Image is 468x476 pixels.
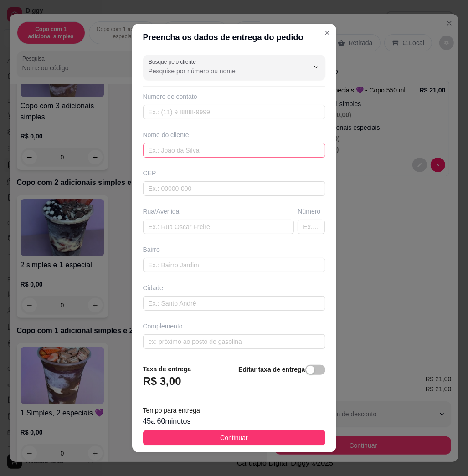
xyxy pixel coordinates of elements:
button: Continuar [143,430,325,445]
input: Ex.: Santo André [143,296,325,311]
div: 45 a 60 minutos [143,416,325,427]
input: Ex.: (11) 9 8888-9999 [143,105,325,119]
header: Preencha os dados de entrega do pedido [132,24,336,51]
input: Ex.: Rua Oscar Freire [143,220,294,234]
div: Número de contato [143,92,325,101]
div: Número [298,207,325,216]
div: Rua/Avenida [143,207,294,216]
h3: R$ 3,00 [143,374,181,389]
div: Cidade [143,283,325,292]
input: Busque pelo cliente [149,67,294,76]
div: Nome do cliente [143,130,325,139]
strong: Editar taxa de entrega [238,366,305,373]
input: Ex.: 44 [298,220,325,234]
button: Show suggestions [309,60,324,74]
button: Close [320,26,334,40]
div: Bairro [143,245,325,254]
input: Ex.: 00000-000 [143,181,325,196]
span: Tempo para entrega [143,407,200,414]
div: CEP [143,169,325,178]
strong: Taxa de entrega [143,365,191,373]
input: ex: próximo ao posto de gasolina [143,334,325,349]
input: Ex.: João da Silva [143,143,325,158]
span: Continuar [220,433,248,443]
input: Ex.: Bairro Jardim [143,258,325,272]
div: Complemento [143,322,325,331]
label: Busque pelo cliente [149,58,199,66]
